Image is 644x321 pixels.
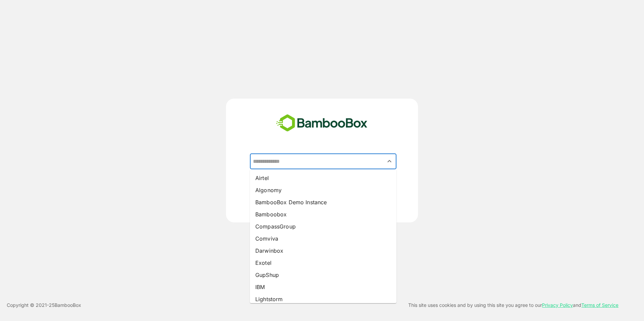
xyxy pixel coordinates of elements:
li: GupShup [250,269,396,281]
li: Lightstorm [250,293,396,305]
li: Exotel [250,257,396,269]
button: Close [385,157,394,166]
img: bamboobox [272,112,371,134]
p: This site uses cookies and by using this site you agree to our and [408,301,618,309]
li: Airtel [250,172,396,184]
a: Terms of Service [581,302,618,308]
li: Bamboobox [250,208,396,220]
li: BambooBox Demo Instance [250,196,396,208]
li: Comviva [250,233,396,245]
li: Darwinbox [250,245,396,257]
li: IBM [250,281,396,293]
a: Privacy Policy [542,302,573,308]
p: Copyright © 2021- 25 BambooBox [7,301,81,309]
li: CompassGroup [250,220,396,233]
li: Algonomy [250,184,396,196]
